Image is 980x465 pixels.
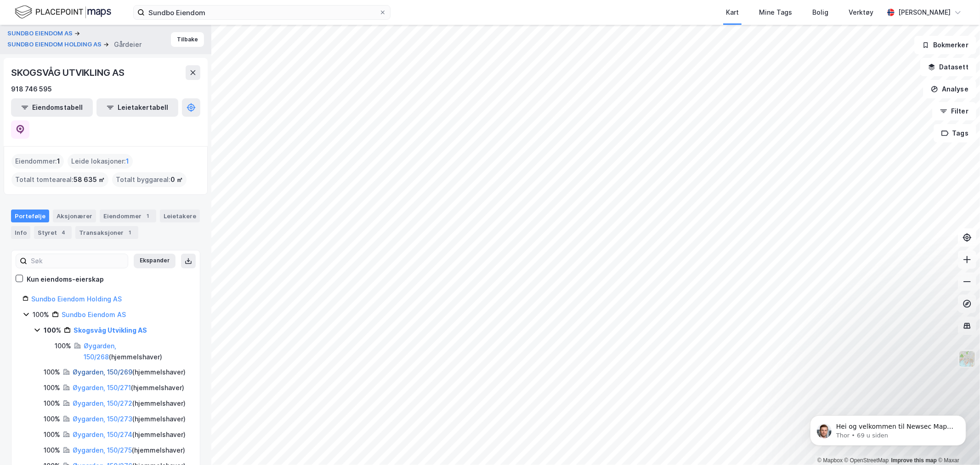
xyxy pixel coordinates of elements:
div: 1 [125,228,135,237]
div: [PERSON_NAME] [898,7,951,18]
div: 100% [44,325,61,336]
button: SUNDBO EIENDOM AS [7,29,74,38]
div: Transaksjoner [75,226,138,239]
a: OpenStreetMap [844,457,889,464]
div: Leietakere [160,210,200,222]
a: Skogsvåg Utvikling AS [74,326,147,334]
div: Totalt byggareal : [112,172,187,187]
div: ( hjemmelshaver ) [73,429,186,440]
p: Message from Thor, sent 69 u siden [40,35,159,44]
a: Improve this map [891,457,937,464]
div: 100% [55,340,71,352]
button: Tags [934,124,976,142]
div: 100% [44,398,60,409]
div: ( hjemmelshaver ) [73,367,186,378]
span: Hei og velkommen til Newsec Maps, [PERSON_NAME] 🥳 Om det er du lurer på så kan du enkelt chatte d... [40,27,157,71]
a: Øygarden, 150/272 [73,399,132,407]
span: 0 ㎡ [170,174,183,185]
button: Bokmerker [914,36,976,54]
span: 58 635 ㎡ [74,174,105,185]
div: ( hjemmelshaver ) [73,445,185,456]
div: ( hjemmelshaver ) [84,340,189,363]
div: 100% [44,414,60,425]
div: Styret [34,226,72,239]
button: Datasett [920,58,976,76]
a: Sundbo Eiendom AS [62,311,126,318]
a: Sundbo Eiendom Holding AS [31,295,122,303]
div: Gårdeier [114,39,142,50]
div: Bolig [812,7,828,18]
a: Øygarden, 150/273 [73,415,132,423]
button: SUNDBO EIENDOM HOLDING AS [7,40,103,49]
div: ( hjemmelshaver ) [73,398,186,409]
div: Info [11,226,30,239]
a: Mapbox [817,457,843,464]
button: Leietakertabell [96,98,178,117]
div: 4 [59,228,68,237]
span: 1 [57,156,60,167]
div: 100% [44,429,60,440]
div: Verktøy [849,7,873,18]
a: Øygarden, 150/271 [73,384,131,391]
div: 100% [44,382,60,393]
div: SKOGSVÅG UTVIKLING AS [11,65,126,80]
button: Filter [932,102,976,120]
div: 918 746 595 [11,84,52,95]
button: Analyse [923,80,976,98]
div: Kart [726,7,739,18]
img: logo.f888ab2527a4732fd821a326f86c7f29.svg [15,4,111,20]
a: Øygarden, 150/269 [73,368,132,376]
div: Portefølje [11,210,49,222]
div: 100% [44,445,60,456]
div: Eiendommer [100,210,156,222]
a: Øygarden, 150/275 [73,446,132,454]
iframe: Intercom notifications melding [796,396,980,460]
button: Ekspander [134,254,176,268]
div: Totalt tomteareal : [11,172,108,187]
div: Kun eiendoms-eierskap [27,274,104,285]
div: Leide lokasjoner : [68,154,133,169]
div: 100% [33,309,49,320]
div: 100% [44,367,60,378]
input: Søk på adresse, matrikkel, gårdeiere, leietakere eller personer [145,6,379,19]
input: Søk [27,254,128,268]
div: ( hjemmelshaver ) [73,414,186,425]
div: Aksjonærer [53,210,96,222]
button: Eiendomstabell [11,98,93,117]
div: 1 [143,211,153,221]
button: Tilbake [171,32,204,47]
div: Eiendommer : [11,154,64,169]
img: Z [958,350,976,368]
div: Mine Tags [759,7,792,18]
div: ( hjemmelshaver ) [73,382,184,393]
span: 1 [126,156,129,167]
a: Øygarden, 150/268 [84,342,116,361]
a: Øygarden, 150/274 [73,431,132,438]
